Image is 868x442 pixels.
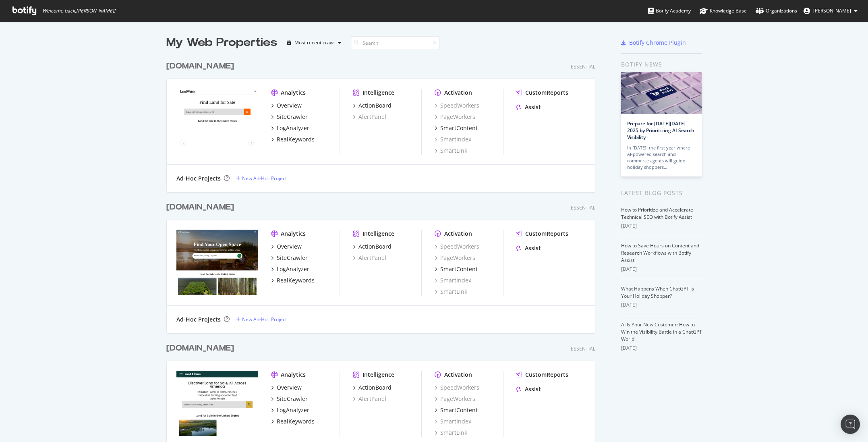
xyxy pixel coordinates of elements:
a: SmartLink [435,429,467,437]
a: SmartIndex [435,135,471,143]
a: RealKeywords [271,276,315,284]
div: Botify Academy [648,7,691,15]
img: land.com [176,230,258,295]
div: New Ad-Hoc Project [242,316,287,323]
img: Prepare for Black Friday 2025 by Prioritizing AI Search Visibility [621,72,702,114]
a: SmartLink [435,147,467,155]
div: Ad-Hoc Projects [176,174,221,183]
div: SmartContent [440,406,478,414]
div: RealKeywords [277,276,315,284]
div: CustomReports [525,89,568,97]
div: Overview [277,384,302,392]
input: Search [351,36,439,50]
div: SmartIndex [435,417,471,425]
div: Assist [525,244,541,252]
div: Most recent crawl [294,40,335,45]
div: Open Intercom Messenger [841,415,860,434]
div: SmartContent [440,124,478,132]
a: New Ad-Hoc Project [236,175,287,182]
div: LogAnalyzer [277,124,309,132]
div: Overview [277,102,302,110]
a: Overview [271,243,302,251]
a: How to Save Hours on Content and Research Workflows with Botify Assist [621,242,699,264]
div: Assist [525,385,541,393]
a: LogAnalyzer [271,265,309,273]
div: RealKeywords [277,135,315,143]
a: AlertPanel [353,395,386,403]
a: SmartContent [435,406,478,414]
a: Overview [271,384,302,392]
span: Michael Glavac [813,7,851,14]
button: [PERSON_NAME] [797,4,864,17]
a: PageWorkers [435,254,475,262]
div: [DOMAIN_NAME] [166,60,234,72]
div: Intelligence [363,230,394,238]
a: RealKeywords [271,135,315,143]
a: LogAnalyzer [271,406,309,414]
a: SiteCrawler [271,254,308,262]
div: Botify Chrome Plugin [629,39,686,47]
a: New Ad-Hoc Project [236,316,287,323]
div: Essential [571,63,595,70]
div: Activation [444,230,472,238]
div: [DOMAIN_NAME] [166,342,234,354]
div: Analytics [281,371,306,379]
a: SpeedWorkers [435,243,479,251]
div: Analytics [281,230,306,238]
a: ActionBoard [353,243,392,251]
div: ActionBoard [358,384,392,392]
div: [DATE] [621,266,702,273]
div: Intelligence [363,89,394,97]
div: SiteCrawler [277,113,308,121]
div: Overview [277,243,302,251]
a: [DOMAIN_NAME] [166,342,237,354]
div: SpeedWorkers [435,384,479,392]
div: My Web Properties [166,35,277,51]
a: SmartLink [435,288,467,296]
div: Botify news [621,60,702,69]
a: CustomReports [516,89,568,97]
div: Activation [444,371,472,379]
div: In [DATE], the first year where AI-powered search and commerce agents will guide holiday shoppers… [627,145,696,170]
a: Prepare for [DATE][DATE] 2025 by Prioritizing AI Search Visibility [627,120,694,141]
div: CustomReports [525,230,568,238]
a: AlertPanel [353,113,386,121]
div: Assist [525,103,541,111]
a: PageWorkers [435,113,475,121]
a: PageWorkers [435,395,475,403]
a: CustomReports [516,230,568,238]
a: SmartIndex [435,276,471,284]
div: RealKeywords [277,417,315,425]
div: ActionBoard [358,243,392,251]
a: CustomReports [516,371,568,379]
div: [DOMAIN_NAME] [166,201,234,213]
div: SpeedWorkers [435,102,479,110]
a: [DOMAIN_NAME] [166,201,237,213]
a: Botify Chrome Plugin [621,39,686,47]
div: New Ad-Hoc Project [242,175,287,182]
a: SiteCrawler [271,395,308,403]
a: How to Prioritize and Accelerate Technical SEO with Botify Assist [621,206,693,220]
a: ActionBoard [353,384,392,392]
span: Welcome back, [PERSON_NAME] ! [42,8,115,14]
div: [DATE] [621,301,702,309]
div: Latest Blog Posts [621,189,702,197]
div: ActionBoard [358,102,392,110]
a: Assist [516,385,541,393]
a: AI Is Your New Customer: How to Win the Visibility Battle in a ChatGPT World [621,321,702,342]
a: AlertPanel [353,254,386,262]
div: SiteCrawler [277,254,308,262]
div: LogAnalyzer [277,406,309,414]
div: LogAnalyzer [277,265,309,273]
img: landandfarm.com [176,371,258,436]
div: SiteCrawler [277,395,308,403]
